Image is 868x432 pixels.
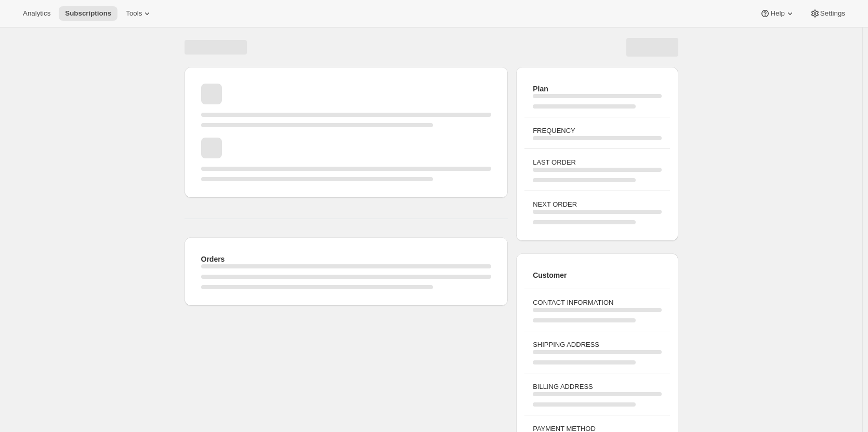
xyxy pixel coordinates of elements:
span: Analytics [23,9,50,18]
button: Help [754,6,801,21]
button: Tools [120,6,159,21]
h2: Customer [533,270,661,280]
h2: Orders [201,254,492,264]
span: Subscriptions [65,9,111,18]
h2: Plan [533,84,661,94]
span: Tools [126,9,142,18]
h3: SHIPPING ADDRESS [533,340,661,350]
button: Analytics [17,6,57,21]
h3: BILLING ADDRESS [533,382,661,392]
button: Settings [804,6,851,21]
span: Help [770,9,784,18]
span: Settings [820,9,845,18]
h3: FREQUENCY [533,126,661,136]
h3: LAST ORDER [533,157,661,168]
button: Subscriptions [59,6,117,21]
h3: NEXT ORDER [533,199,661,210]
h3: CONTACT INFORMATION [533,298,661,308]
